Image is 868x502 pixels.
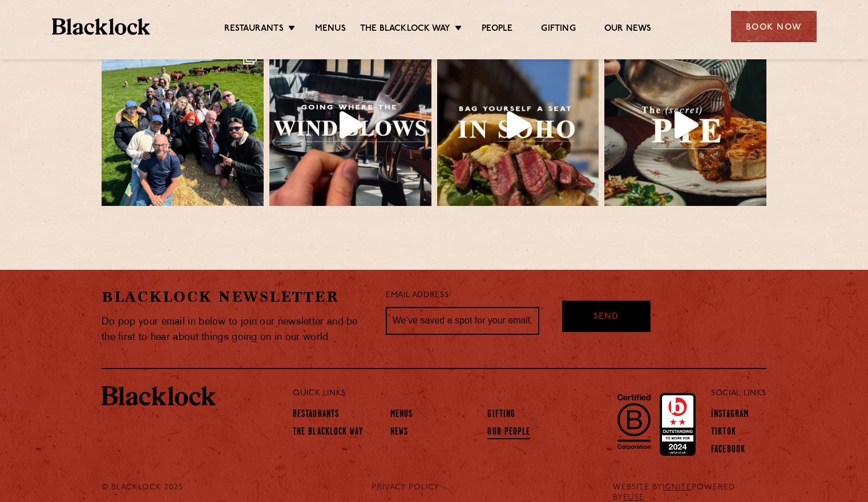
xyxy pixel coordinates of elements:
img: Accred_2023_2star.png [660,393,696,456]
a: The Blacklock Way [293,427,363,439]
span: Send [594,311,619,324]
a: FUSE [623,493,644,502]
a: Gifting [487,409,515,422]
p: Quick Links [293,386,673,401]
a: Clone [102,44,264,206]
a: Our News [604,23,652,36]
h2: Blacklock Newsletter [102,287,369,307]
input: We’ve saved a spot for your email... [386,307,539,335]
a: Restaurants [224,23,284,36]
svg: Play [675,111,699,139]
svg: Play [507,111,531,139]
img: BL_Textured_Logo-footer-cropped.svg [102,386,216,406]
p: Social Links [711,386,766,401]
a: The Blacklock Way [360,23,450,36]
svg: Play [340,111,364,139]
img: BL_Textured_Logo-footer-cropped.svg [52,18,151,35]
a: Instagram [711,409,749,422]
img: Consider us totally pie-eyed with the secret off-menu Blacklock Pie 🥧♥️💯 While there's only a doz... [604,44,766,206]
img: B-Corp-Logo-Black-RGB.svg [611,387,657,456]
a: Play [269,44,431,206]
p: Do pop your email in below to join our newsletter and be the first to hear about things going on ... [102,314,369,345]
a: Play [604,44,766,206]
a: People [482,23,512,36]
a: Restaurants [293,409,339,422]
a: TikTok [711,427,736,439]
a: Menus [315,23,346,36]
a: Menus [390,409,413,422]
a: IGNITE [663,483,692,492]
a: Play [437,44,599,206]
img: You've got to follow your fork sometimes ♥️ #blacklock #meatlover #steakrestaurant #londonfoodie ... [269,44,431,206]
a: PRIVACY POLICY [372,483,439,493]
a: Gifting [541,23,575,36]
img: There's one thing on our minds today —and that's lunch💯🥩♥️ We couldn't think of a better way to k... [437,44,599,206]
a: Facebook [711,444,745,457]
a: News [390,427,408,439]
a: Our People [487,427,530,439]
label: Email Address [386,289,449,302]
div: Book Now [731,11,817,42]
img: A few times a year —especially when the weather’s this good 🌞 we load up and head out the city to... [102,44,264,206]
